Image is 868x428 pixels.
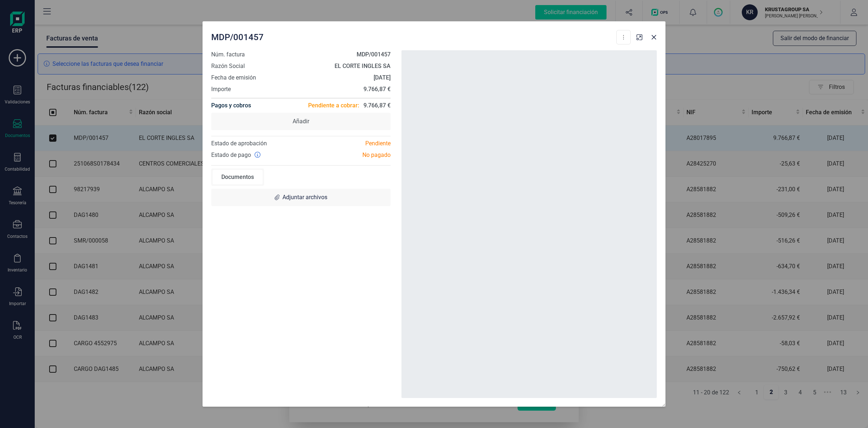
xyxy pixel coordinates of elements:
[213,170,263,184] div: Documentos
[211,62,245,70] span: Razón Social
[363,86,391,93] strong: 9.766,87 €
[211,73,256,82] span: Fecha de emisión
[293,117,309,126] span: Añadir
[363,101,391,110] span: 9.766,87 €
[301,139,396,148] div: Pendiente
[301,151,396,159] div: No pagado
[211,151,251,159] span: Estado de pago
[211,85,231,94] span: Importe
[211,50,245,59] span: Núm. factura
[211,31,264,43] span: MDP/001457
[211,189,391,206] div: Adjuntar archivos
[211,98,251,113] h4: Pagos y cobros
[374,74,391,81] strong: [DATE]
[211,140,267,147] span: Estado de aprobación
[335,63,391,69] strong: EL CORTE INGLES SA
[282,193,327,202] span: Adjuntar archivos
[308,101,359,110] span: Pendiente a cobrar:
[357,51,391,58] strong: MDP/001457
